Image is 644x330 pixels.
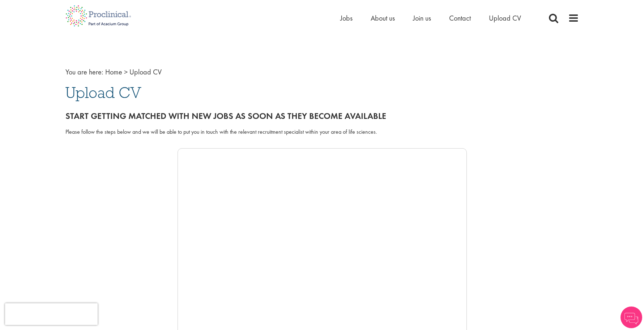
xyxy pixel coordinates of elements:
[129,67,162,77] span: Upload CV
[65,67,103,77] span: You are here:
[65,83,141,102] span: Upload CV
[620,307,642,328] img: Chatbot
[5,303,98,325] iframe: reCAPTCHA
[371,13,395,23] a: About us
[65,128,579,136] div: Please follow the steps below and we will be able to put you in touch with the relevant recruitme...
[105,67,122,77] a: breadcrumb link
[124,67,128,77] span: >
[340,13,353,23] a: Jobs
[489,13,521,23] a: Upload CV
[413,13,431,23] a: Join us
[449,13,471,23] a: Contact
[65,111,579,121] h2: Start getting matched with new jobs as soon as they become available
